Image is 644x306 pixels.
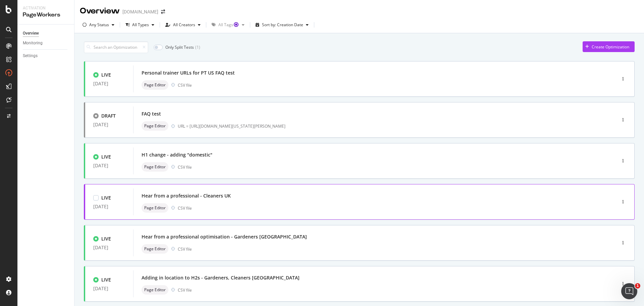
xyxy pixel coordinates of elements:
div: [DATE] [93,245,125,250]
span: Page Editor [144,124,166,128]
div: neutral label [142,121,168,131]
span: Page Editor [144,83,166,87]
iframe: Intercom live chat [621,283,637,299]
div: H1 change - adding "domestic" [142,151,212,158]
div: Overview [80,5,120,17]
div: LIVE [101,235,111,242]
a: Settings [23,52,69,59]
a: Overview [23,30,69,37]
div: CSV file [178,246,192,252]
button: All Types [123,19,157,30]
div: Settings [23,52,38,59]
div: Any Status [89,23,109,27]
div: arrow-right-arrow-left [161,9,165,14]
div: Hear from a professional - Cleaners UK [142,192,231,199]
span: Page Editor [144,165,166,169]
button: Create Optimization [583,41,635,52]
div: [DATE] [93,81,125,86]
div: CSV file [178,205,192,211]
div: [DATE] [93,286,125,291]
div: All Types [132,23,149,27]
div: Adding in location to H2s - Gardeners, Cleaners [GEOGRAPHIC_DATA] [142,274,300,281]
div: DRAFT [101,113,116,119]
div: All Creators [173,23,195,27]
div: Overview [23,30,39,37]
div: Create Optimization [592,44,629,50]
button: Sort by: Creation Date [253,19,311,30]
button: Any Status [80,19,117,30]
div: Activation [23,5,69,11]
div: Only Split Tests [165,44,194,50]
div: ( 1 ) [195,44,200,50]
div: neutral label [142,203,168,213]
div: Sort by: Creation Date [262,23,303,27]
span: 1 [635,283,640,289]
div: Monitoring [23,40,43,47]
span: Page Editor [144,288,166,292]
span: Page Editor [144,206,166,210]
div: [DATE] [93,122,125,127]
div: LIVE [101,276,111,283]
div: PageWorkers [23,11,69,19]
div: Tooltip anchor [233,21,239,28]
div: [DATE] [93,204,125,209]
div: URL = [URL][DOMAIN_NAME][US_STATE][PERSON_NAME] [178,123,588,129]
div: CSV file [178,82,192,88]
div: neutral label [142,162,168,172]
button: All TagsTooltip anchor [209,19,247,30]
a: Monitoring [23,40,69,47]
div: [DOMAIN_NAME] [122,8,158,15]
div: CSV file [178,164,192,170]
div: Personal trainer URLs for PT US FAQ test [142,70,235,76]
div: LIVE [101,154,111,160]
span: Page Editor [144,247,166,251]
div: LIVE [101,194,111,201]
div: All Tags [218,23,239,27]
div: Hear from a professional optimisation - Gardeners [GEOGRAPHIC_DATA] [142,233,307,240]
div: neutral label [142,244,168,254]
div: LIVE [101,72,111,78]
div: [DATE] [93,163,125,168]
button: All Creators [163,19,203,30]
div: neutral label [142,80,168,90]
div: CSV file [178,287,192,293]
input: Search an Optimization [84,41,148,53]
div: neutral label [142,285,168,295]
div: FAQ test [142,111,161,117]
